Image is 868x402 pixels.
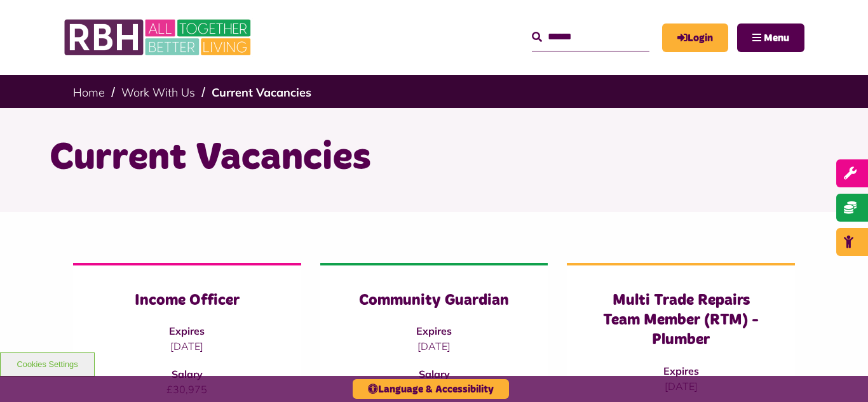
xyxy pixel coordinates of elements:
button: Language & Accessibility [353,379,509,399]
button: Navigation [737,23,804,52]
h3: Income Officer [98,291,276,311]
a: Work With Us [121,85,195,100]
p: [DATE] [98,338,276,354]
strong: Salary [172,368,203,380]
a: Home [73,85,105,100]
strong: Expires [416,325,452,337]
h1: Current Vacancies [50,133,818,183]
h3: Community Guardian [346,291,523,311]
img: RBH [64,13,254,62]
a: MyRBH [662,23,728,52]
strong: Expires [663,365,699,377]
h3: Multi Trade Repairs Team Member (RTM) - Plumber [592,291,770,351]
strong: Expires [169,325,205,337]
a: Current Vacancies [212,85,311,100]
span: Menu [764,33,789,43]
iframe: Netcall Web Assistant for live chat [811,345,868,402]
strong: Salary [419,368,450,380]
p: [DATE] [346,338,523,354]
